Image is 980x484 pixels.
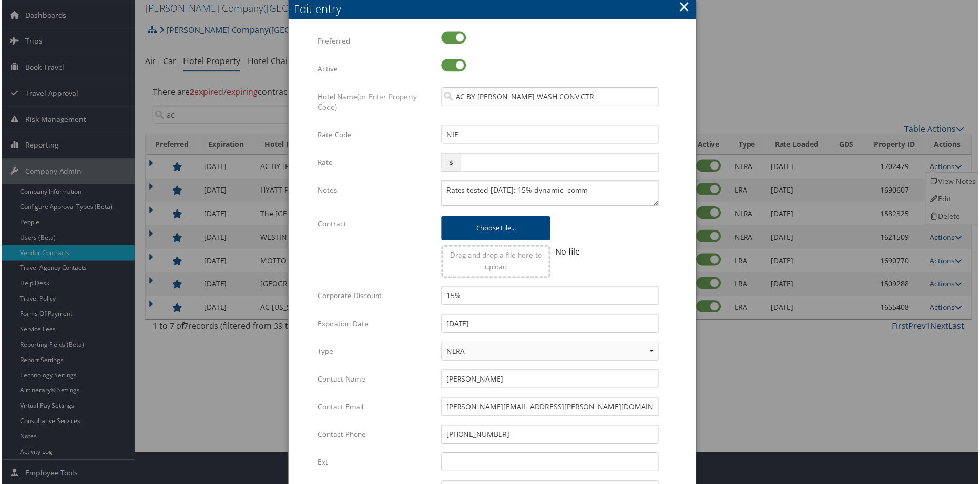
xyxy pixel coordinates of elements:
[317,125,434,145] label: Rate Code
[317,427,434,446] label: Contact Phone
[317,181,434,201] label: Notes
[317,32,434,51] label: Preferred
[441,154,459,173] span: $
[441,427,659,446] input: (___) ___-____
[317,371,434,390] label: Contact Name
[317,315,434,335] label: Expiration Date
[317,88,434,118] label: Hotel Name
[317,287,434,307] label: Corporate Discount
[556,247,580,258] span: No file
[317,343,434,363] label: Type
[317,154,434,173] label: Rate
[317,454,434,474] label: Ext
[317,92,417,112] span: (or Enter Property Code)
[293,1,697,17] div: Edit entry
[450,251,542,273] span: Drag and drop a file here to upload
[317,399,434,418] label: Contact Email
[317,215,434,235] label: Contract
[317,59,434,79] label: Active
